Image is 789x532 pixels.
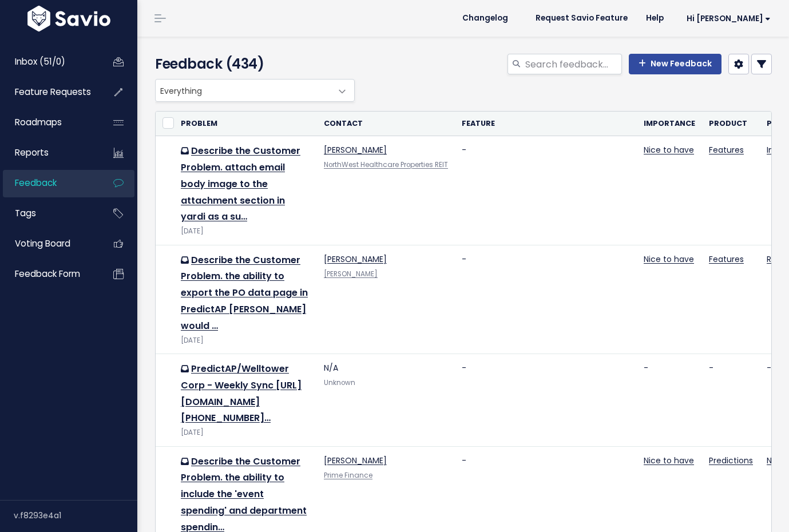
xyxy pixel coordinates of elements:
[455,136,637,245] td: -
[673,10,780,27] a: Hi [PERSON_NAME]
[702,112,760,136] th: Product
[3,140,95,166] a: Reports
[526,10,637,27] a: Request Savio Feature
[181,144,300,223] a: Describe the Customer Problem. attach email body image to the attachment section in yardi as a su…
[174,112,317,136] th: Problem
[15,55,65,68] span: Inbox (51/0)
[524,54,622,74] input: Search feedback...
[3,200,95,227] a: Tags
[3,231,95,257] a: Voting Board
[155,79,355,102] span: Everything
[644,455,694,466] a: Nice to have
[687,14,771,23] span: Hi [PERSON_NAME]
[15,237,70,249] span: Voting Board
[15,116,62,128] span: Roadmaps
[702,354,760,447] td: -
[637,354,702,447] td: -
[3,261,95,287] a: Feedback form
[3,170,95,196] a: Feedback
[15,146,49,158] span: Reports
[317,112,455,136] th: Contact
[455,245,637,354] td: -
[637,10,673,27] a: Help
[644,253,694,265] a: Nice to have
[324,160,448,169] a: NorthWest Healthcare Properties REIT
[14,501,137,530] div: v.f8293e4a1
[15,268,80,280] span: Feedback form
[324,269,378,279] a: [PERSON_NAME]
[324,144,387,156] a: [PERSON_NAME]
[324,455,387,466] a: [PERSON_NAME]
[709,253,744,265] a: Features
[629,54,721,74] a: New Feedback
[181,427,310,439] div: [DATE]
[709,455,753,466] a: Predictions
[181,362,302,424] a: PredictAP/Welltower Corp - Weekly Sync [URL][DOMAIN_NAME][PHONE_NUMBER]…
[462,14,508,22] span: Changelog
[324,378,355,387] span: Unknown
[455,112,637,136] th: Feature
[324,253,387,265] a: [PERSON_NAME]
[15,177,57,189] span: Feedback
[644,144,694,156] a: Nice to have
[15,86,91,98] span: Feature Requests
[156,80,331,101] span: Everything
[181,253,308,332] a: Describe the Customer Problem. the ability to export the PO data page in PredictAP [PERSON_NAME] ...
[637,112,702,136] th: Importance
[709,144,744,156] a: Features
[181,335,310,347] div: [DATE]
[25,6,113,31] img: logo-white.9d6f32f41409.svg
[317,354,455,447] td: N/A
[3,109,95,136] a: Roadmaps
[15,207,36,219] span: Tags
[455,354,637,447] td: -
[155,54,350,74] h4: Feedback (434)
[324,471,372,480] a: Prime Finance
[3,79,95,105] a: Feature Requests
[3,49,95,75] a: Inbox (51/0)
[181,225,310,237] div: [DATE]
